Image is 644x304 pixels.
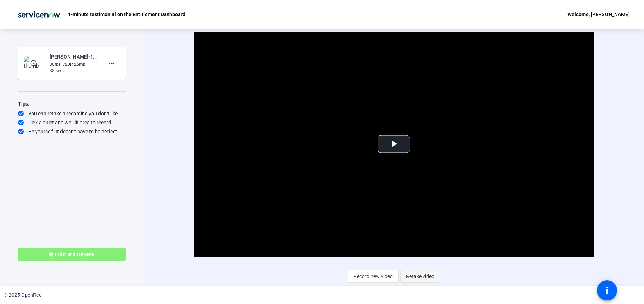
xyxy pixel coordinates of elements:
div: Video Player [194,32,594,257]
div: You can retake a recording you don’t like [18,110,126,117]
div: © 2025 OpenReel [4,291,42,299]
mat-icon: accessibility [603,286,611,295]
div: [PERSON_NAME]-1-minute testimonial on the Entitlement-1-minute testimonial on the Entitlement Das... [50,52,98,61]
button: Finish and complete [18,248,126,261]
mat-icon: more_horiz [107,59,116,68]
div: 30fps, 720P, 25mb [50,61,98,68]
div: Tips: [18,100,126,108]
button: Retake video [400,270,440,283]
div: Welcome, [PERSON_NAME] [567,10,630,19]
button: Record new video [348,270,399,283]
span: Retake video [406,270,434,283]
p: 1-minute testimonial on the Entitlement Dashboard [68,10,185,19]
div: Pick a quiet and well-lit area to record [18,119,126,126]
div: Be yourself! It doesn’t have to be perfect [18,128,126,135]
span: Record new video [354,270,393,283]
span: Finish and complete [55,252,94,257]
button: Play Video [378,135,410,153]
div: 38 secs [50,68,98,74]
img: OpenReel logo [14,7,64,22]
mat-icon: play_circle_outline [30,60,38,67]
img: thumb-nail [24,56,45,70]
